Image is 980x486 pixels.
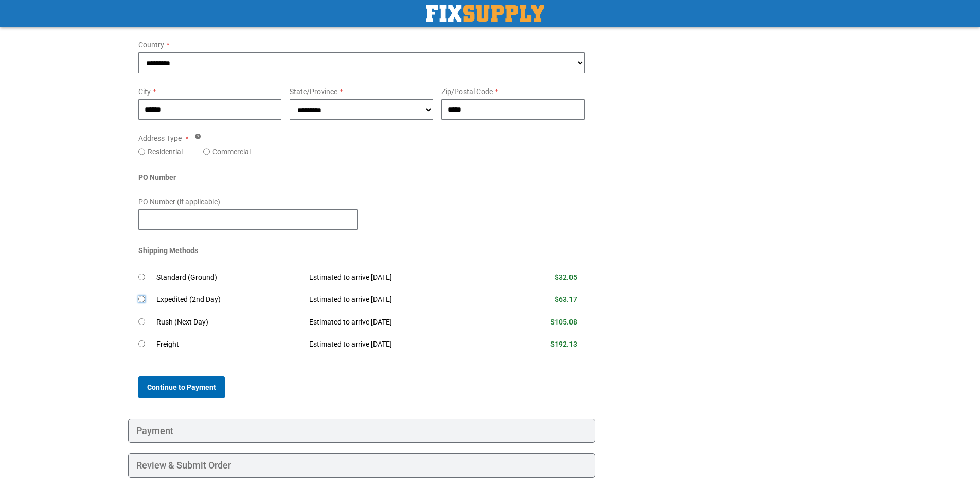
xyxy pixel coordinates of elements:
td: Expedited (2nd Day) [156,289,302,311]
span: $63.17 [555,295,577,303]
span: PO Number (if applicable) [138,197,220,206]
a: store logo [426,5,544,22]
span: Address Type [138,134,182,142]
span: State/Province [290,87,337,96]
td: Estimated to arrive [DATE] [301,289,500,311]
label: Residential [148,147,183,157]
span: City [138,87,151,96]
button: Continue to Payment [138,376,225,398]
span: Country [138,41,164,49]
div: PO Number [138,172,585,188]
div: Shipping Methods [138,245,585,261]
td: Estimated to arrive [DATE] [301,266,500,289]
td: Freight [156,333,302,356]
span: $105.08 [550,318,577,326]
td: Estimated to arrive [DATE] [301,311,500,334]
label: Commercial [212,147,251,157]
span: Zip/Postal Code [441,87,493,96]
td: Estimated to arrive [DATE] [301,333,500,356]
div: Review & Submit Order [128,453,596,478]
span: $32.05 [555,273,577,281]
span: Continue to Payment [147,383,216,391]
span: $192.13 [550,340,577,348]
div: Payment [128,419,596,443]
img: Fix Industrial Supply [426,5,544,22]
td: Standard (Ground) [156,266,302,289]
td: Rush (Next Day) [156,311,302,334]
